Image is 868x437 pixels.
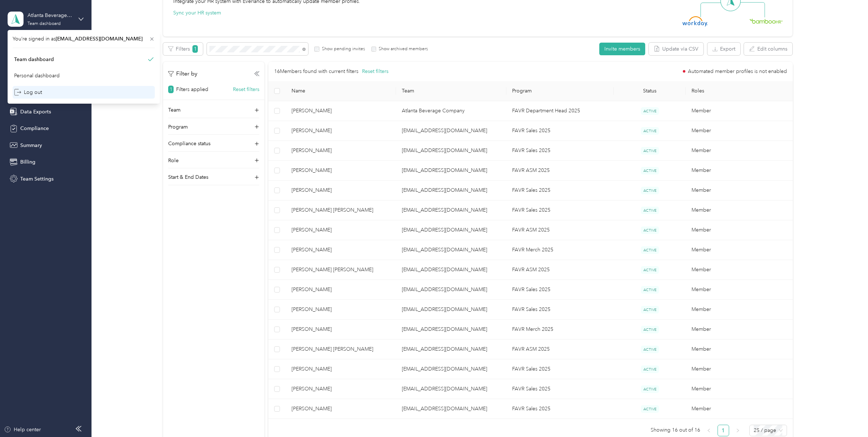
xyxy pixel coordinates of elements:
[286,339,396,359] td: Michael Wayne Weaver
[506,181,614,200] td: FAVR Sales 2025
[396,399,506,419] td: ccrouse@atlantabev.com
[168,86,174,93] span: 1
[686,101,796,121] td: Member
[168,173,208,181] p: Start & End Dates
[292,166,390,174] span: [PERSON_NAME]
[686,181,796,200] td: Member
[396,320,506,339] td: jreaid@atlantabev.com
[641,246,659,254] span: ACTIVE
[641,207,659,214] span: ACTIVE
[27,12,73,19] div: Atlanta Beverage Company
[754,425,783,436] span: 25 / page
[641,286,659,294] span: ACTIVE
[506,121,614,141] td: FAVR Sales 2025
[20,125,49,132] span: Compliance
[292,127,390,135] span: [PERSON_NAME]
[686,121,796,141] td: Member
[292,107,390,115] span: [PERSON_NAME]
[506,379,614,399] td: FAVR Sales 2025
[641,107,659,115] span: ACTIVE
[292,246,390,254] span: [PERSON_NAME]
[286,379,396,399] td: Michael C. Chatman
[286,181,396,200] td: Michael J. Leo
[376,46,428,52] label: Show archived members
[168,69,197,78] p: Filter by
[396,81,506,101] th: Team
[686,161,796,181] td: Member
[292,147,390,155] span: [PERSON_NAME]
[14,88,42,96] div: Log out
[506,399,614,419] td: FAVR Sales 2025
[192,45,198,53] span: 1
[396,280,506,300] td: bataylor@atlantabev.com
[286,320,396,339] td: Michael S. Hull
[396,300,506,320] td: kpatrick@atlantabev.com
[20,108,51,116] span: Data Exports
[506,141,614,161] td: FAVR Sales 2025
[20,142,42,149] span: Summary
[56,36,142,42] span: [EMAIL_ADDRESS][DOMAIN_NAME]
[396,260,506,280] td: bbarbour@atlantabev.com
[736,428,740,433] span: right
[292,186,390,194] span: [PERSON_NAME]
[396,200,506,220] td: bbarbour@atlantabev.com
[707,43,740,55] button: Export
[20,158,35,166] span: Billing
[732,425,744,436] li: Next Page
[319,46,365,52] label: Show pending invites
[641,147,659,155] span: ACTIVE
[686,300,796,320] td: Member
[707,428,711,433] span: left
[506,161,614,181] td: FAVR ASM 2025
[686,320,796,339] td: Member
[718,425,729,436] a: 1
[506,300,614,320] td: FAVR Sales 2025
[163,43,203,55] button: Filters1
[506,220,614,240] td: FAVR ASM 2025
[641,127,659,135] span: ACTIVE
[599,43,645,55] button: Invite members
[703,425,715,436] button: left
[176,86,208,93] p: Filters applied
[292,345,390,353] span: [PERSON_NAME] [PERSON_NAME]
[686,220,796,240] td: Member
[641,365,659,373] span: ACTIVE
[506,280,614,300] td: FAVR Sales 2025
[732,425,744,436] button: right
[286,161,396,181] td: Michael Daniel Brubaker
[686,240,796,260] td: Member
[686,379,796,399] td: Member
[286,260,396,280] td: David Michael Owens
[362,68,388,75] button: Reset filters
[396,359,506,379] td: bataylor@atlantabev.com
[168,157,179,164] p: Role
[4,426,41,433] button: Help center
[292,206,390,214] span: [PERSON_NAME] [PERSON_NAME]
[641,187,659,194] span: ACTIVE
[688,69,787,74] span: Automated member profiles is not enabled
[168,123,188,131] p: Program
[292,88,390,94] span: Name
[506,339,614,359] td: FAVR ASM 2025
[286,141,396,161] td: Michael A. McDermott
[396,141,506,161] td: cgreen@atlantabev.com
[286,220,396,240] td: Michael C Hatchett
[396,181,506,200] td: ccrouse@atlantabev.com
[168,106,180,114] p: Team
[686,339,796,359] td: Member
[641,405,659,413] span: ACTIVE
[614,81,685,101] th: Status
[686,359,796,379] td: Member
[27,22,61,26] div: Team dashboard
[292,325,390,333] span: [PERSON_NAME]
[396,379,506,399] td: thouse@atlantabev.com
[686,200,796,220] td: Member
[173,9,221,17] button: Sync your HR system
[700,2,726,17] img: Line Left Down
[506,101,614,121] td: FAVR Department Head 2025
[703,425,715,436] li: Previous Page
[286,101,396,121] td: Michael E. Vacek Jr
[641,306,659,313] span: ACTIVE
[396,339,506,359] td: jreaid@atlantabev.com
[286,81,396,101] th: Name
